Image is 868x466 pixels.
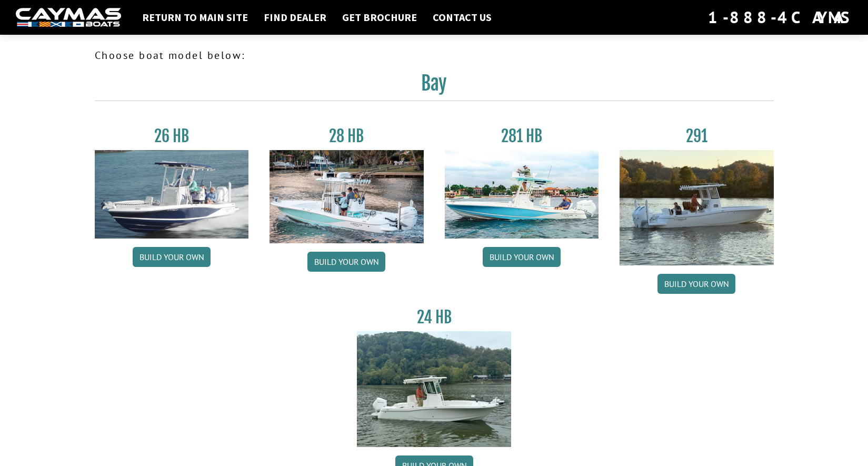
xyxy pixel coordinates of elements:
[657,274,735,294] a: Build your own
[620,150,774,265] img: 291_Thumbnail.jpg
[337,11,422,24] a: Get Brochure
[270,126,424,146] h3: 28 HB
[708,6,852,29] div: 1-888-4CAYMAS
[133,247,211,267] a: Build your own
[95,47,774,63] p: Choose boat model below:
[357,331,511,447] img: 24_HB_thumbnail.jpg
[307,252,385,272] a: Build your own
[95,150,249,239] img: 26_new_photo_resized.jpg
[483,247,561,267] a: Build your own
[620,126,774,146] h3: 291
[16,8,121,27] img: white-logo-c9c8dbefe5ff5ceceb0f0178aa75bf4bb51f6bca0971e226c86eb53dfe498488.png
[137,11,253,24] a: Return to main site
[357,308,511,327] h3: 24 HB
[95,72,774,101] h2: Bay
[270,150,424,243] img: 28_hb_thumbnail_for_caymas_connect.jpg
[427,11,497,24] a: Contact Us
[445,150,599,239] img: 28-hb-twin.jpg
[445,126,599,146] h3: 281 HB
[258,11,332,24] a: Find Dealer
[95,126,249,146] h3: 26 HB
